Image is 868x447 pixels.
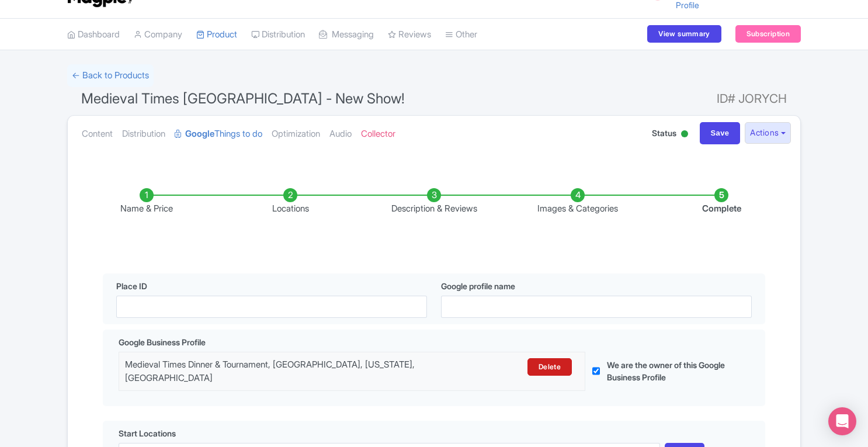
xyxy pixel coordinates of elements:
a: Other [445,19,477,51]
a: View summary [647,25,721,43]
a: Reviews [388,19,431,51]
a: Collector [361,116,395,153]
span: Google Business Profile [119,336,206,348]
strong: Google [185,127,214,141]
a: Optimization [272,116,320,153]
li: Name & Price [75,188,218,216]
a: Delete [527,358,572,376]
a: Distribution [251,19,305,51]
a: Messaging [319,19,374,51]
a: Subscription [735,25,801,43]
li: Description & Reviews [362,188,506,216]
span: Status [652,127,676,139]
div: Open Intercom Messenger [828,407,856,435]
button: Actions [745,122,791,144]
label: Place ID [116,280,147,292]
span: Medieval Times [GEOGRAPHIC_DATA] - New Show! [81,90,405,107]
li: Complete [650,188,793,216]
span: ID# JORYCH [717,87,787,110]
a: ← Back to Products [67,64,154,87]
input: Save [700,122,741,144]
a: Content [82,116,113,153]
label: We are the owner of this Google Business Profile [607,359,736,383]
a: Distribution [122,116,165,153]
span: Start Locations [119,427,176,439]
div: Medieval Times Dinner & Tournament, [GEOGRAPHIC_DATA], [US_STATE], [GEOGRAPHIC_DATA] [125,358,466,384]
label: Google profile name [441,280,515,292]
a: GoogleThings to do [175,116,262,153]
li: Images & Categories [506,188,650,216]
a: Company [134,19,182,51]
a: Dashboard [67,19,120,51]
a: Product [196,19,237,51]
a: Audio [329,116,352,153]
div: Active [679,126,690,144]
li: Locations [218,188,362,216]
